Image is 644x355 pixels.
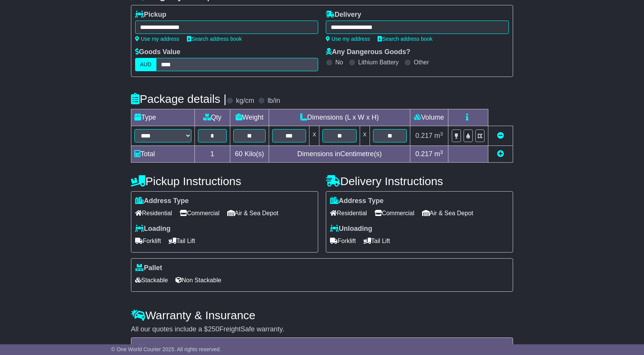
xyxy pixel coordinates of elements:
label: Goods Value [135,48,180,56]
a: Remove this item [497,132,504,139]
td: x [360,126,370,146]
h4: Package details | [131,93,226,105]
td: Weight [230,109,269,126]
span: Tail Lift [363,235,390,247]
label: Any Dangerous Goods? [326,48,410,56]
span: © One World Courier 2025. All rights reserved. [111,346,221,352]
label: AUD [135,58,156,71]
td: Type [131,109,195,126]
td: Dimensions in Centimetre(s) [269,146,410,163]
div: All our quotes include a $ FreightSafe warranty. [131,325,513,334]
span: Non Stackable [175,274,221,286]
span: Stackable [135,274,168,286]
span: Tail Lift [169,235,195,247]
label: Other [414,59,429,66]
label: Unloading [330,225,372,233]
label: lb/in [268,97,280,105]
label: Address Type [135,197,189,205]
td: 1 [195,146,230,163]
span: m [434,150,443,158]
a: Use my address [135,36,179,42]
h4: Delivery Instructions [326,175,513,187]
span: Forklift [330,235,356,247]
label: kg/cm [236,97,254,105]
label: Address Type [330,197,384,205]
label: Loading [135,225,171,233]
a: Use my address [326,36,370,42]
h4: Pickup Instructions [131,175,318,187]
span: Residential [135,207,172,219]
td: x [309,126,319,146]
td: Volume [410,109,448,126]
span: m [434,132,443,139]
span: Forklift [135,235,161,247]
td: Kilo(s) [230,146,269,163]
label: Pallet [135,264,162,272]
label: Pickup [135,11,166,19]
span: Residential [330,207,367,219]
sup: 3 [440,131,443,137]
span: 60 [235,150,242,158]
a: Search address book [378,36,432,42]
a: Add new item [497,150,504,158]
span: 0.217 [415,150,432,158]
td: Total [131,146,195,163]
span: 0.217 [415,132,432,139]
span: Commercial [180,207,219,219]
td: Qty [195,109,230,126]
label: No [335,59,343,66]
span: Air & Sea Depot [227,207,279,219]
span: Commercial [375,207,414,219]
a: Search address book [187,36,242,42]
h4: Warranty & Insurance [131,309,513,321]
label: Lithium Battery [358,59,399,66]
span: 250 [208,325,219,333]
sup: 3 [440,149,443,155]
span: Air & Sea Depot [422,207,473,219]
label: Delivery [326,11,361,19]
td: Dimensions (L x W x H) [269,109,410,126]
